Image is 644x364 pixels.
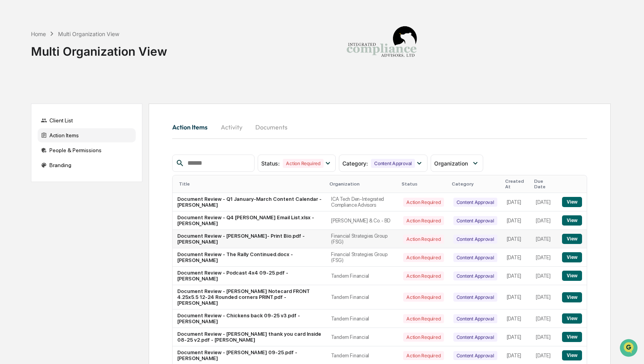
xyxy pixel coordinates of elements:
[326,285,398,309] td: Tandem Financial
[453,351,497,360] div: Content Approval
[403,333,444,342] div: Action Required
[502,285,531,309] td: [DATE]
[8,16,143,29] p: How can we help?
[453,314,497,323] div: Content Approval
[562,350,582,360] button: View
[78,133,95,139] span: Pylon
[562,197,582,207] button: View
[173,211,326,230] td: Document Review - Q4 [PERSON_NAME] Email List.xlsx - [PERSON_NAME]
[531,267,557,285] td: [DATE]
[16,114,49,122] span: Data Lookup
[502,211,531,230] td: [DATE]
[531,309,557,328] td: [DATE]
[38,158,136,172] div: Branding
[453,216,497,225] div: Content Approval
[619,338,640,359] iframe: Open customer support
[453,253,497,262] div: Content Approval
[453,235,497,244] div: Content Approval
[342,160,368,167] span: Category :
[133,62,143,72] button: Start new chat
[502,230,531,248] td: [DATE]
[173,267,326,285] td: Document Review - Podcast 4x4 09-25.pdf - [PERSON_NAME]
[453,198,497,207] div: Content Approval
[403,351,444,360] div: Action Required
[173,230,326,248] td: Document Review - [PERSON_NAME]- Print Bio.pdf - [PERSON_NAME]
[283,159,323,168] div: Action Required
[57,100,63,106] div: 🗄️
[403,271,444,280] div: Action Required
[453,293,497,302] div: Content Approval
[38,143,136,157] div: People & Permissions
[261,160,280,167] span: Status :
[173,309,326,328] td: Document Review - Chickens back 09-25 v3.pdf - [PERSON_NAME]
[55,133,95,139] a: Powered byPylon
[453,271,497,280] div: Content Approval
[403,235,444,244] div: Action Required
[531,328,557,346] td: [DATE]
[531,248,557,267] td: [DATE]
[371,159,415,168] div: Content Approval
[502,193,531,211] td: [DATE]
[403,314,444,323] div: Action Required
[8,100,14,106] div: 🖐️
[505,178,528,189] div: Created At
[531,285,557,309] td: [DATE]
[403,253,444,262] div: Action Required
[249,118,294,136] button: Documents
[562,292,582,302] button: View
[16,99,51,107] span: Preclearance
[5,96,54,110] a: 🖐️Preclearance
[531,211,557,230] td: [DATE]
[562,215,582,226] button: View
[326,230,398,248] td: Financial Strategies Group (FSG)
[58,31,119,37] div: Multi Organization View
[31,31,46,37] div: Home
[502,267,531,285] td: [DATE]
[27,68,99,74] div: We're available if you need us!
[562,332,582,342] button: View
[173,193,326,211] td: Document Review - Q1 January-March Content Calendar - [PERSON_NAME]
[5,111,53,125] a: 🔎Data Lookup
[214,118,249,136] button: Activity
[38,113,136,127] div: Client List
[534,178,554,189] div: Due Date
[326,267,398,285] td: Tandem Financial
[434,160,468,167] span: Organization
[502,328,531,346] td: [DATE]
[502,248,531,267] td: [DATE]
[403,216,444,225] div: Action Required
[179,181,323,187] div: Title
[173,328,326,346] td: Document Review - [PERSON_NAME] thank you card Inside 08-25 v2.pdf - [PERSON_NAME]
[403,293,444,302] div: Action Required
[562,234,582,244] button: View
[31,38,167,58] div: Multi Organization View
[403,198,444,207] div: Action Required
[38,128,136,142] div: Action Items
[531,230,557,248] td: [DATE]
[402,181,445,187] div: Status
[326,211,398,230] td: [PERSON_NAME] & Co. - BD
[326,309,398,328] td: Tandem Financial
[562,271,582,281] button: View
[172,118,587,136] div: activity tabs
[172,118,214,136] button: Action Items
[8,60,22,74] img: 1746055101610-c473b297-6a78-478c-a979-82029cc54cd1
[8,115,14,121] div: 🔎
[173,285,326,309] td: Document Review - [PERSON_NAME] Notecard FRONT 4.25x5.5 12-24 Rounded corners PRINT.pdf - [PERSON...
[329,181,395,187] div: Organization
[452,181,499,187] div: Category
[326,328,398,346] td: Tandem Financial
[54,96,100,110] a: 🗄️Attestations
[65,99,97,107] span: Attestations
[502,309,531,328] td: [DATE]
[342,6,421,85] img: Integrated Compliance Advisors
[326,193,398,211] td: ICA Tech Den-Integrated Compliance Advisors
[531,193,557,211] td: [DATE]
[173,248,326,267] td: Document Review - The Rally Continued.docx - [PERSON_NAME]
[27,60,129,68] div: Start new chat
[326,248,398,267] td: Financial Strategies Group (FSG)
[562,313,582,324] button: View
[562,252,582,262] button: View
